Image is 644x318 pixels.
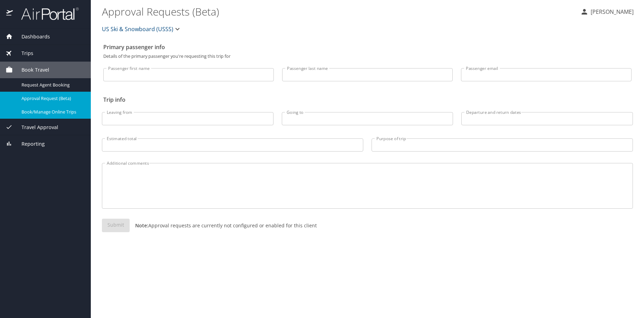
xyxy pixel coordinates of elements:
h2: Primary passenger info [103,42,632,53]
h1: Approval Requests (Beta) [102,1,575,22]
img: icon-airportal.png [6,7,14,20]
strong: Note: [135,222,148,229]
button: US Ski & Snowboard (USSS) [99,22,184,36]
span: Book Travel [13,66,49,74]
p: [PERSON_NAME] [589,8,634,16]
span: US Ski & Snowboard (USSS) [102,24,173,34]
span: Dashboards [13,33,50,40]
img: airportal-logo.png [14,7,79,20]
span: Trips [13,49,33,57]
span: Approval Request (Beta) [21,95,82,102]
span: Book/Manage Online Trips [21,109,82,115]
button: [PERSON_NAME] [577,6,636,18]
p: Approval requests are currently not configured or enabled for this client [130,222,317,229]
p: Details of the primary passenger you're requesting this trip for [103,54,632,58]
span: Travel Approval [13,124,58,131]
span: Request Agent Booking [21,82,82,88]
span: Reporting [13,140,45,148]
h2: Trip info [103,94,632,105]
